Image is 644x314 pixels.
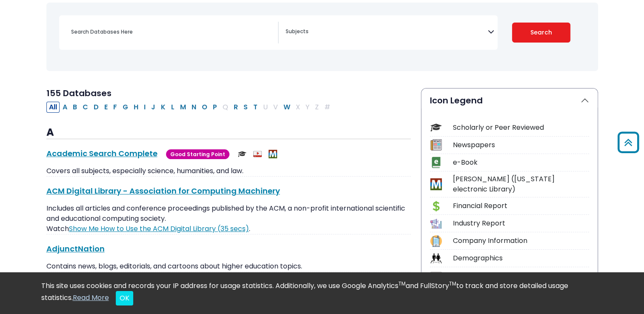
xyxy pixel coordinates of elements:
[60,102,70,113] button: Filter Results A
[449,280,456,287] sup: TM
[253,150,262,158] img: Audio & Video
[166,149,229,159] span: Good Starting Point
[46,3,598,71] nav: Search filters
[46,87,112,99] span: 155 Databases
[80,102,91,113] button: Filter Results C
[46,243,105,254] a: AdjunctNation
[430,200,442,212] img: Icon Financial Report
[69,224,249,234] a: Link opens in new window
[453,174,589,194] div: [PERSON_NAME] ([US_STATE] electronic Library)
[430,178,442,190] img: Icon MeL (Michigan electronic Library)
[286,29,488,36] textarea: Search
[116,291,133,305] button: Close
[251,102,260,113] button: Filter Results T
[453,271,589,281] div: Audio & Video
[189,102,199,113] button: Filter Results N
[453,157,589,168] div: e-Book
[70,102,80,113] button: Filter Results B
[41,281,603,305] div: This site uses cookies and records your IP address for usage statistics. Additionally, we use Goo...
[430,253,442,264] img: Icon Demographics
[430,139,442,151] img: Icon Newspapers
[46,203,411,234] p: Includes all articles and conference proceedings published by the ACM, a non-profit international...
[453,253,589,263] div: Demographics
[210,102,220,113] button: Filter Results P
[615,136,642,150] a: Back to Top
[430,270,442,282] img: Icon Audio & Video
[46,261,411,271] p: Contains news, blogs, editorials, and cartoons about higher education topics.
[238,150,246,158] img: Scholarly or Peer Reviewed
[421,88,598,112] button: Icon Legend
[269,150,277,158] img: MeL (Michigan electronic Library)
[199,102,210,113] button: Filter Results O
[46,102,60,113] button: All
[149,102,158,113] button: Filter Results J
[453,140,589,150] div: Newspapers
[46,148,157,159] a: Academic Search Complete
[169,102,177,113] button: Filter Results L
[131,102,141,113] button: Filter Results H
[66,26,278,38] input: Search database by title or keyword
[91,102,101,113] button: Filter Results D
[430,218,442,229] img: Icon Industry Report
[453,201,589,211] div: Financial Report
[231,102,240,113] button: Filter Results R
[398,280,406,287] sup: TM
[111,102,120,113] button: Filter Results F
[512,23,570,43] button: Submit for Search Results
[141,102,148,113] button: Filter Results I
[102,102,110,113] button: Filter Results E
[46,102,334,111] div: Alpha-list to filter by first letter of database name
[241,102,250,113] button: Filter Results S
[453,123,589,133] div: Scholarly or Peer Reviewed
[453,218,589,228] div: Industry Report
[430,122,442,133] img: Icon Scholarly or Peer Reviewed
[158,102,168,113] button: Filter Results K
[453,236,589,246] div: Company Information
[177,102,189,113] button: Filter Results M
[281,102,293,113] button: Filter Results W
[430,235,442,247] img: Icon Company Information
[430,157,442,168] img: Icon e-Book
[46,186,280,196] a: ACM Digital Library - Association for Computing Machinery
[73,293,109,303] a: Read More
[46,126,411,139] h3: A
[46,166,411,176] p: Covers all subjects, especially science, humanities, and law.
[120,102,131,113] button: Filter Results G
